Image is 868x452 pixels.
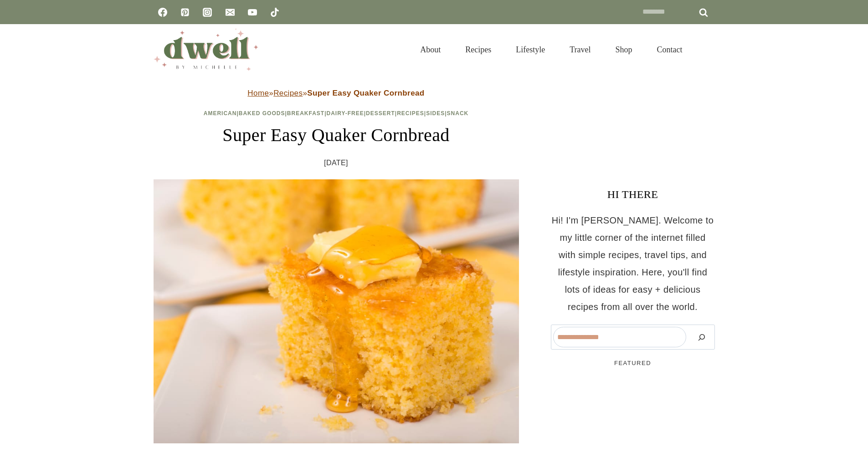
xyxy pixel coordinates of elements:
span: » » [247,89,424,97]
strong: Super Easy Quaker Cornbread [307,89,424,97]
button: View Search Form [699,42,715,57]
a: Instagram [198,3,216,21]
a: Contact [645,34,695,66]
a: Breakfast [287,110,324,117]
a: Pinterest [176,3,194,21]
a: Home [247,89,269,97]
span: | | | | | | | [204,110,469,117]
a: Facebook [154,3,172,21]
a: Dessert [366,110,395,117]
a: Email [221,3,239,21]
a: Lifestyle [503,34,557,66]
a: Snack [447,110,469,117]
nav: Primary Navigation [408,34,694,66]
button: Search [691,327,713,347]
a: YouTube [243,3,262,21]
a: Shop [603,34,644,66]
a: Sides [426,110,445,117]
a: American [204,110,237,117]
a: Recipes [397,110,424,117]
a: Travel [557,34,603,66]
p: Hi! I'm [PERSON_NAME]. Welcome to my little corner of the internet filled with simple recipes, tr... [551,212,715,315]
h5: FEATURED [551,359,715,368]
a: Dairy-Free [327,110,364,117]
a: Baked Goods [239,110,285,117]
a: About [408,34,453,66]
h3: HI THERE [551,186,715,203]
a: Recipes [273,89,303,97]
img: Slice of quaker cornbread with maple syrup [154,179,519,444]
h1: Super Easy Quaker Cornbread [154,122,519,149]
time: [DATE] [324,156,348,170]
a: Recipes [453,34,503,66]
a: TikTok [266,3,284,21]
img: DWELL by michelle [154,29,258,71]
